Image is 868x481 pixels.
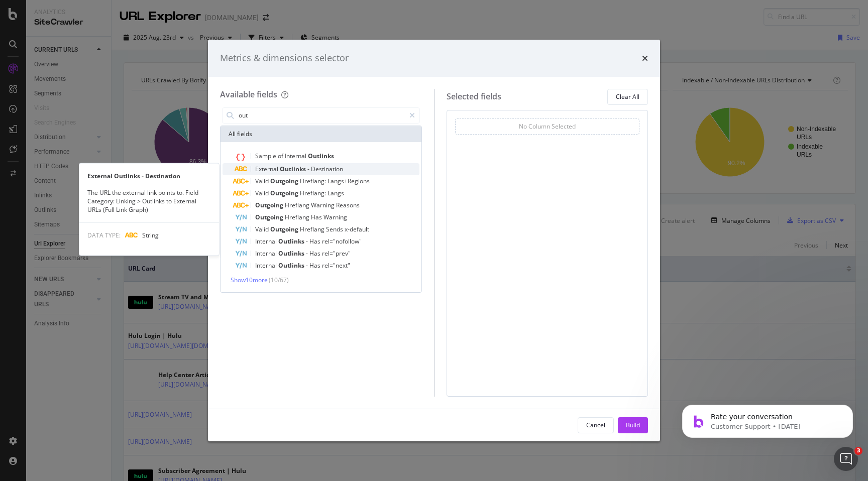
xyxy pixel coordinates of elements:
[255,225,270,233] span: Valid
[578,417,614,433] button: Cancel
[618,417,648,433] button: Build
[238,108,405,123] input: Search by field name
[326,225,345,233] span: Sends
[285,152,308,160] span: Internal
[607,89,648,105] button: Clear All
[269,276,289,284] span: ( 10 / 67 )
[322,249,351,258] span: rel="prev"
[519,122,576,131] div: No Column Selected
[208,40,660,441] div: modal
[306,249,309,258] span: -
[300,189,328,197] span: Hreflang:
[322,237,362,246] span: rel="nofollow"
[255,261,278,270] span: Internal
[255,237,278,246] span: Internal
[79,188,219,214] div: The URL the external link points to. Field Category: Linking > Outlinks to External URLs (Full Li...
[255,201,285,209] span: Outgoing
[336,201,360,209] span: Reasons
[311,213,323,221] span: Has
[328,189,344,197] span: Langs
[642,52,648,65] div: times
[278,261,306,270] span: Outlinks
[255,189,270,197] span: Valid
[255,165,280,173] span: External
[307,165,311,173] span: -
[834,447,858,471] iframe: Intercom live chat
[255,213,285,221] span: Outgoing
[300,225,326,233] span: Hreflang
[306,261,309,270] span: -
[667,384,868,454] iframe: Intercom notifications message
[447,91,501,102] div: Selected fields
[311,201,336,209] span: Warning
[586,421,605,429] div: Cancel
[328,177,370,185] span: Langs+Regions
[220,89,277,100] div: Available fields
[309,261,322,270] span: Has
[255,177,270,185] span: Valid
[270,225,300,233] span: Outgoing
[280,165,307,173] span: Outlinks
[854,447,862,455] span: 3
[626,421,640,429] div: Build
[221,126,421,142] div: All fields
[322,261,350,270] span: rel="next"
[270,189,300,197] span: Outgoing
[255,249,278,258] span: Internal
[616,92,639,101] div: Clear All
[306,237,309,246] span: -
[220,52,349,65] div: Metrics & dimensions selector
[308,152,334,160] span: Outlinks
[309,249,322,258] span: Has
[270,177,300,185] span: Outgoing
[255,152,278,160] span: Sample
[345,225,369,233] span: x-default
[285,213,311,221] span: Hreflang
[300,177,328,185] span: Hreflang:
[285,201,311,209] span: Hreflang
[309,237,322,246] span: Has
[311,165,343,173] span: Destination
[79,172,219,180] div: External Outlinks - Destination
[231,276,268,284] span: Show 10 more
[278,237,306,246] span: Outlinks
[278,152,285,160] span: of
[278,249,306,258] span: Outlinks
[323,213,347,221] span: Warning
